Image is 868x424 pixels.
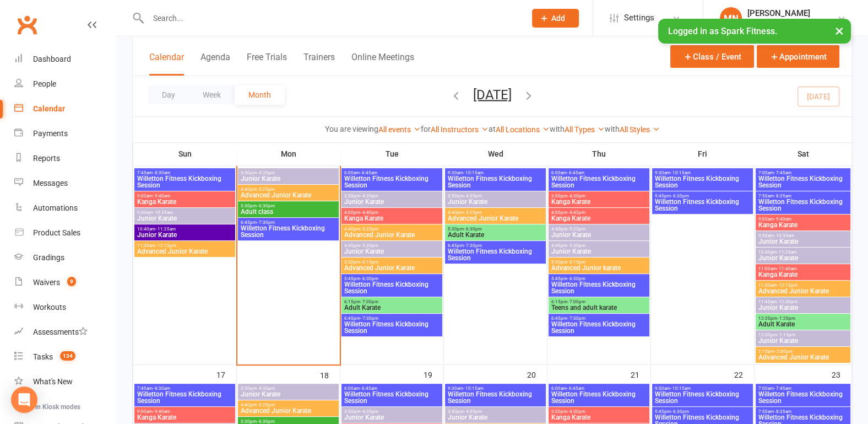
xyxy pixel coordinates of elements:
[378,125,421,134] a: All events
[360,386,377,391] span: - 6:45am
[758,222,849,228] span: Kanga Karate
[257,187,275,192] span: - 5:25pm
[758,354,849,361] span: Advanced Junior Karate
[14,369,116,394] a: What's New
[145,10,518,26] input: Search...
[670,45,754,68] button: Class / Event
[344,232,440,238] span: Advanced Junior Karate
[551,265,647,271] span: Advanced Junior karate
[33,104,65,113] div: Calendar
[14,320,116,345] a: Assessments
[758,288,849,294] span: Advanced Junior Karate
[14,295,116,320] a: Workouts
[654,386,751,391] span: 9:30am
[829,19,849,42] button: ×
[153,386,170,391] span: - 8:30am
[447,391,544,404] span: Willetton Fitness Kickboxing Session
[137,232,233,238] span: Junior Karate
[14,72,116,96] a: People
[654,175,751,189] span: Willetton Fitness Kickboxing Session
[137,210,233,215] span: 9:50am
[33,228,80,237] div: Product Sales
[777,250,797,255] span: - 11:25am
[133,142,237,165] th: Sun
[551,194,647,198] span: 3:50pm
[344,248,440,255] span: Junior Karate
[777,283,798,288] span: - 12:15pm
[758,316,849,321] span: 12:20pm
[758,233,849,238] span: 9:50am
[670,386,691,391] span: - 10:15am
[464,227,482,232] span: - 6:30pm
[777,266,797,271] span: - 11:40am
[33,55,71,63] div: Dashboard
[14,146,116,171] a: Reports
[137,414,233,421] span: Kanga Karate
[758,337,849,344] span: Junior Karate
[240,203,337,208] span: 5:30pm
[551,386,647,391] span: 6:00am
[235,85,285,105] button: Month
[567,260,585,265] span: - 6:15pm
[757,45,839,68] button: Appointment
[447,227,544,232] span: 5:30pm
[216,365,236,383] div: 17
[155,243,176,248] span: - 12:15pm
[774,386,791,391] span: - 7:45am
[631,365,650,383] div: 21
[654,198,751,212] span: Willetton Fitness Kickboxing Session
[654,170,751,175] span: 9:30am
[670,170,691,175] span: - 10:15am
[153,409,170,414] span: - 9:40am
[14,196,116,221] a: Automations
[153,170,170,175] span: - 8:30am
[360,227,378,232] span: - 5:25pm
[620,125,660,134] a: All Styles
[551,299,647,304] span: 6:15pm
[14,96,116,121] a: Calendar
[360,276,378,281] span: - 6:30pm
[496,125,550,134] a: All Locations
[551,232,647,238] span: Junior Karate
[463,170,484,175] span: - 10:15am
[447,194,544,198] span: 3:50pm
[344,299,440,304] span: 6:15pm
[344,321,440,334] span: Willetton Fitness Kickboxing Session
[774,233,794,238] span: - 10:35am
[240,419,337,424] span: 5:30pm
[447,170,544,175] span: 9:30am
[777,316,795,321] span: - 1:20pm
[567,227,585,232] span: - 5:25pm
[447,409,544,414] span: 3:50pm
[33,203,78,212] div: Automations
[155,227,176,232] span: - 11:25am
[14,345,116,369] a: Tasks 134
[551,227,647,232] span: 4:40pm
[137,227,233,232] span: 10:40am
[567,276,585,281] span: - 6:30pm
[671,409,689,414] span: - 6:30pm
[547,142,651,165] th: Thu
[421,125,431,133] strong: for
[424,365,443,383] div: 19
[240,220,337,225] span: 6:45pm
[344,243,440,248] span: 4:45pm
[550,125,565,133] strong: with
[777,299,798,304] span: - 12:30pm
[551,175,647,189] span: Willetton Fitness Kickboxing Session
[137,198,233,205] span: Kanga Karate
[60,351,75,361] span: 134
[565,125,605,134] a: All Types
[758,299,849,304] span: 11:45am
[11,387,37,413] div: Open Intercom Messenger
[360,299,378,304] span: - 7:00pm
[237,142,340,165] th: Mon
[720,7,742,29] div: MN
[344,276,440,281] span: 5:45pm
[360,170,377,175] span: - 6:45am
[551,248,647,255] span: Junior Karate
[758,391,849,404] span: Willetton Fitness Kickboxing Session
[240,187,337,192] span: 4:40pm
[567,243,585,248] span: - 5:30pm
[747,18,810,28] div: Spark Fitness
